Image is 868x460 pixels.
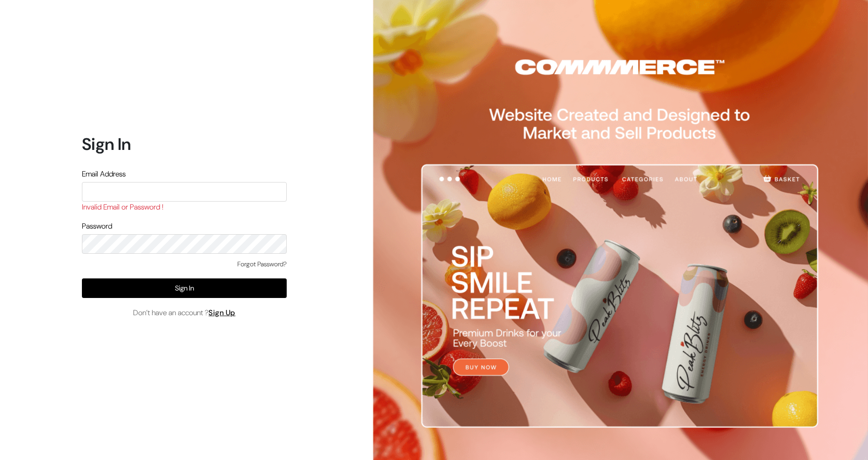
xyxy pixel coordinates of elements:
[237,259,287,269] a: Forgot Password?
[82,202,163,213] label: Invalid Email or Password !
[82,134,287,154] h1: Sign In
[82,221,112,232] label: Password
[133,307,236,318] span: Don’t have an account ?
[209,308,236,318] a: Sign Up
[82,169,126,180] label: Email Address
[82,278,287,298] button: Sign In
